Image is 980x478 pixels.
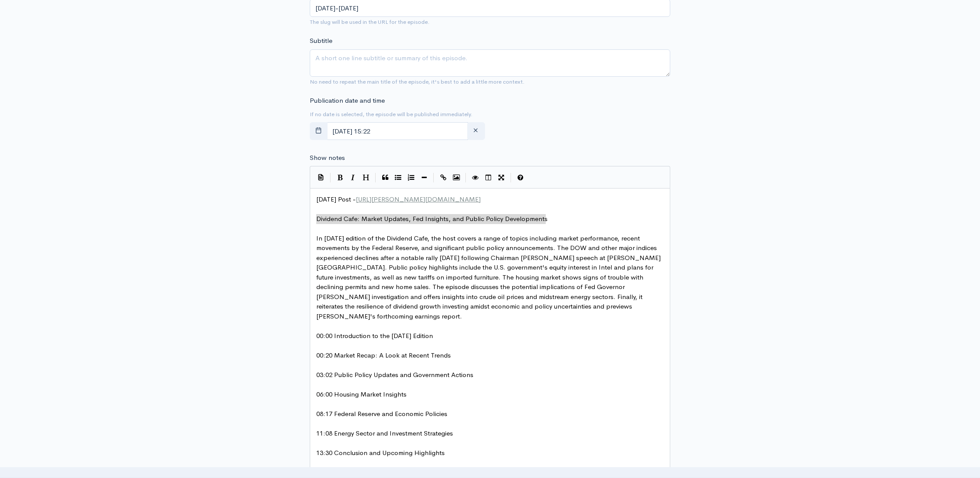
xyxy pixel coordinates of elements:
[316,410,447,418] span: 08:17 Federal Reserve and Economic Policies
[310,153,345,163] label: Show notes
[334,171,347,184] button: Bold
[347,171,360,184] button: Italic
[316,234,661,320] span: In [DATE] edition of the Dividend Cafe, the host covers a range of topics including market perfor...
[330,173,331,183] i: |
[316,390,406,398] span: 06:00 Housing Market Insights
[375,173,376,183] i: |
[310,36,332,46] label: Subtitle
[310,122,328,140] button: toggle
[316,449,445,457] span: 13:30 Conclusion and Upcoming Highlights
[465,173,466,183] i: |
[495,171,508,184] button: Toggle Fullscreen
[437,171,450,184] button: Create Link
[469,171,482,184] button: Toggle Preview
[316,351,451,359] span: 00:20 Market Recap: A Look at Recent Trends
[316,429,453,437] span: 11:08 Energy Sector and Investment Strategies
[315,170,328,183] button: Insert Show Notes Template
[467,122,485,140] button: clear
[356,195,481,203] span: [URL][PERSON_NAME][DOMAIN_NAME]
[482,171,495,184] button: Toggle Side by Side
[433,173,434,183] i: |
[316,195,481,203] span: [DATE] Post -
[316,332,433,340] span: 00:00 Introduction to the [DATE] Edition
[514,171,527,184] button: Markdown Guide
[450,171,463,184] button: Insert Image
[511,173,511,183] i: |
[316,371,473,379] span: 03:02 Public Policy Updates and Government Actions
[405,171,418,184] button: Numbered List
[392,171,405,184] button: Generic List
[310,111,472,118] small: If no date is selected, the episode will be published immediately.
[310,78,524,85] small: No need to repeat the main title of the episode, it's best to add a little more context.
[418,171,431,184] button: Insert Horizontal Line
[310,18,429,26] small: The slug will be used in the URL for the episode.
[379,171,392,184] button: Quote
[310,96,385,106] label: Publication date and time
[316,215,547,223] span: Dividend Cafe: Market Updates, Fed Insights, and Public Policy Developments
[360,171,373,184] button: Heading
